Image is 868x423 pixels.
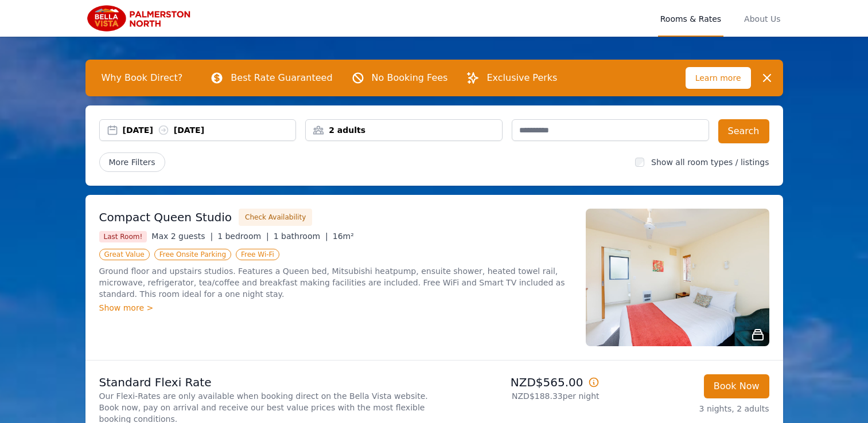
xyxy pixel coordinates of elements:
div: [DATE] [DATE] [123,124,296,136]
p: Best Rate Guaranteed [231,71,332,85]
button: Search [718,119,769,143]
img: Bella Vista Palmerston North [85,5,196,32]
p: Exclusive Perks [486,71,557,85]
span: 16m² [333,232,354,241]
h3: Compact Queen Studio [99,209,232,225]
p: NZD$188.33 per night [439,390,600,402]
span: Great Value [99,249,150,260]
span: 1 bedroom | [217,232,269,241]
span: Last Room! [99,231,147,242]
p: 3 nights, 2 adults [609,403,769,414]
label: Show all room types / listings [651,158,769,167]
button: Check Availability [239,209,312,226]
span: More Filters [99,152,165,172]
span: Why Book Direct? [92,66,192,89]
span: Free Onsite Parking [154,249,231,260]
div: Show more > [99,302,572,314]
span: Free Wi-Fi [236,249,279,260]
button: Book Now [704,374,769,398]
span: Max 2 guests | [151,232,213,241]
span: Learn more [686,67,751,89]
p: Ground floor and upstairs studios. Features a Queen bed, Mitsubishi heatpump, ensuite shower, hea... [99,265,572,300]
p: Standard Flexi Rate [99,374,430,390]
p: NZD$565.00 [439,374,600,390]
p: No Booking Fees [372,71,448,85]
div: 2 adults [306,124,502,136]
span: 1 bathroom | [274,232,328,241]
